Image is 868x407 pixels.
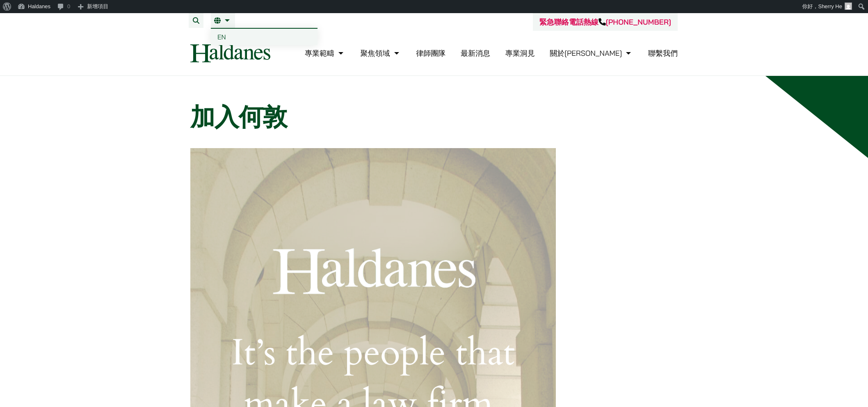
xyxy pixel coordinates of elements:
[211,29,318,45] a: Switch to EN
[539,17,671,27] a: 緊急聯絡電話熱線[PHONE_NUMBER]
[190,102,678,132] h1: 加入何敦
[505,48,535,58] a: 專業洞見
[416,48,445,58] a: 律師團隊
[214,17,232,24] a: 繁
[648,48,678,58] a: 聯繫我們
[217,33,226,41] span: EN
[550,48,633,58] a: 關於何敦
[189,13,203,28] button: Search
[361,48,401,58] a: 聚焦領域
[818,3,842,9] span: Sherry He
[190,44,270,62] img: Logo of Haldanes
[305,48,345,58] a: 專業範疇
[461,48,490,58] a: 最新消息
